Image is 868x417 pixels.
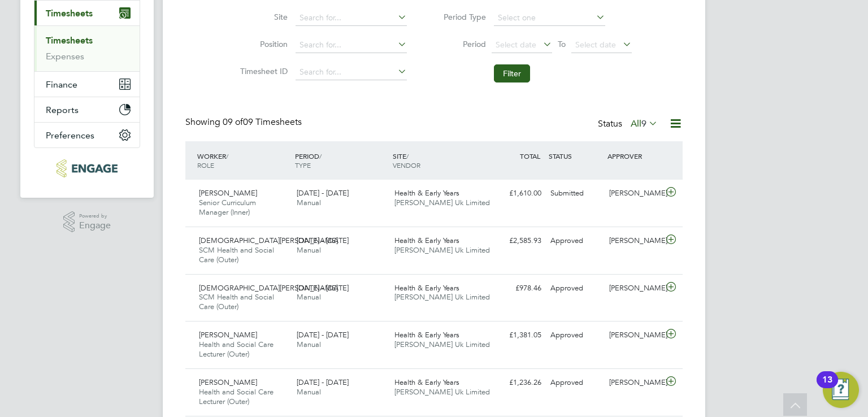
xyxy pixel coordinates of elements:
[297,236,349,245] span: [DATE] - [DATE]
[605,232,663,250] div: [PERSON_NAME]
[79,211,111,221] span: Powered by
[546,279,605,298] div: Approved
[297,377,349,387] span: [DATE] - [DATE]
[546,184,605,203] div: Submitted
[487,326,546,345] div: £1,381.05
[46,130,94,141] span: Preferences
[79,221,111,231] span: Engage
[297,198,321,207] span: Manual
[394,198,490,207] span: [PERSON_NAME] Uk Limited
[34,25,140,71] div: Timesheets
[554,37,569,51] span: To
[292,146,390,175] div: PERIOD
[197,160,214,170] span: ROLE
[223,116,302,128] span: 09 Timesheets
[34,97,140,122] button: Reports
[46,105,79,115] span: Reports
[546,232,605,250] div: Approved
[34,72,140,97] button: Finance
[297,292,321,302] span: Manual
[199,198,256,217] span: Senior Curriculum Manager (Inner)
[296,37,407,53] input: Search for...
[46,35,93,46] a: Timesheets
[435,39,486,49] label: Period
[199,245,274,264] span: SCM Health and Social Care (Outer)
[297,188,349,198] span: [DATE] - [DATE]
[199,377,257,387] span: [PERSON_NAME]
[199,330,257,340] span: [PERSON_NAME]
[394,330,459,340] span: Health & Early Years
[297,283,349,293] span: [DATE] - [DATE]
[223,116,243,128] span: 09 of
[199,292,274,311] span: SCM Health and Social Care (Outer)
[199,236,338,245] span: [DEMOGRAPHIC_DATA][PERSON_NAME]
[390,146,488,175] div: SITE
[46,79,77,90] span: Finance
[494,10,605,26] input: Select one
[237,39,288,49] label: Position
[46,8,93,19] span: Timesheets
[487,184,546,203] div: £1,610.00
[605,146,663,166] div: APPROVER
[46,51,84,62] a: Expenses
[605,184,663,203] div: [PERSON_NAME]
[406,151,409,160] span: /
[641,118,646,129] span: 9
[546,146,605,166] div: STATUS
[199,387,274,406] span: Health and Social Care Lecturer (Outer)
[487,232,546,250] div: £2,585.93
[297,340,321,349] span: Manual
[822,380,832,394] div: 13
[57,159,117,177] img: morganhunt-logo-retina.png
[605,279,663,298] div: [PERSON_NAME]
[394,340,490,349] span: [PERSON_NAME] Uk Limited
[394,377,459,387] span: Health & Early Years
[394,283,459,293] span: Health & Early Years
[194,146,292,175] div: WORKER
[546,373,605,392] div: Approved
[823,372,859,408] button: Open Resource Center, 13 new notifications
[199,283,338,293] span: [DEMOGRAPHIC_DATA][PERSON_NAME]
[393,160,420,170] span: VENDOR
[394,292,490,302] span: [PERSON_NAME] Uk Limited
[237,66,288,76] label: Timesheet ID
[394,245,490,255] span: [PERSON_NAME] Uk Limited
[575,40,616,50] span: Select date
[185,116,304,128] div: Showing
[631,118,658,129] label: All
[598,116,660,132] div: Status
[520,151,540,160] span: TOTAL
[605,373,663,392] div: [PERSON_NAME]
[297,245,321,255] span: Manual
[435,12,486,22] label: Period Type
[34,123,140,147] button: Preferences
[296,10,407,26] input: Search for...
[34,159,140,177] a: Go to home page
[297,330,349,340] span: [DATE] - [DATE]
[394,188,459,198] span: Health & Early Years
[487,373,546,392] div: £1,236.26
[319,151,322,160] span: /
[199,340,274,359] span: Health and Social Care Lecturer (Outer)
[226,151,228,160] span: /
[394,236,459,245] span: Health & Early Years
[394,387,490,397] span: [PERSON_NAME] Uk Limited
[487,279,546,298] div: £978.46
[237,12,288,22] label: Site
[296,64,407,80] input: Search for...
[63,211,111,233] a: Powered byEngage
[605,326,663,345] div: [PERSON_NAME]
[494,64,530,82] button: Filter
[297,387,321,397] span: Manual
[199,188,257,198] span: [PERSON_NAME]
[496,40,536,50] span: Select date
[34,1,140,25] button: Timesheets
[546,326,605,345] div: Approved
[295,160,311,170] span: TYPE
